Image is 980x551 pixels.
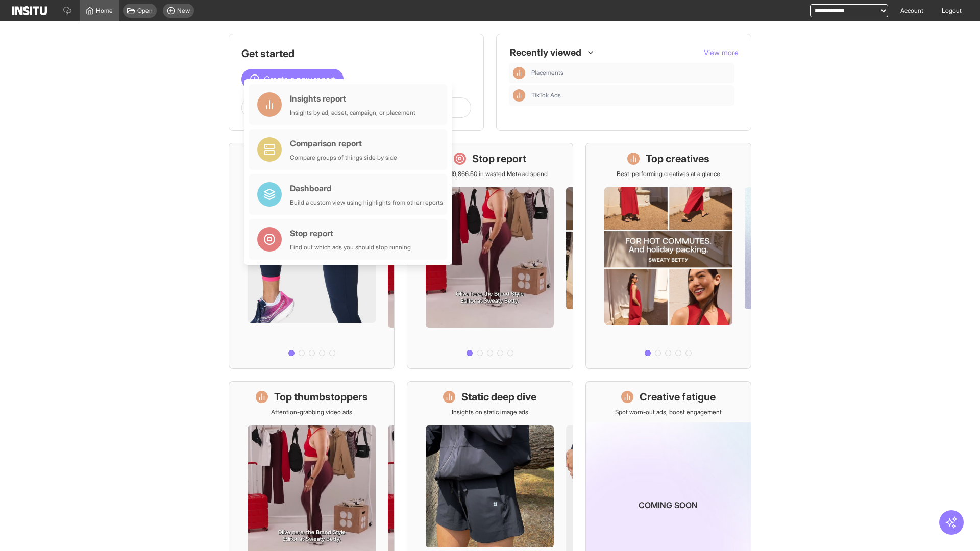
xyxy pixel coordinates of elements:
span: New [177,7,190,15]
p: Insights on static image ads [452,408,528,416]
h1: Top thumbstoppers [274,390,368,404]
a: What's live nowSee all active ads instantly [229,143,395,369]
div: Stop report [290,227,411,239]
div: Find out which ads you should stop running [290,243,411,252]
div: Build a custom view using highlights from other reports [290,198,443,207]
span: Create a new report [264,73,335,85]
span: View more [704,48,739,57]
span: Home [96,7,113,15]
a: Stop reportSave £19,866.50 in wasted Meta ad spend [407,143,573,369]
span: Placements [531,69,563,77]
div: Insights [513,89,525,102]
a: Top creativesBest-performing creatives at a glance [585,143,751,369]
p: Best-performing creatives at a glance [617,170,720,178]
div: Comparison report [290,137,397,149]
img: Logo [12,6,47,15]
button: View more [704,47,739,58]
h1: Static deep dive [461,390,536,404]
h1: Top creatives [646,152,709,166]
div: Insights by ad, adset, campaign, or placement [290,109,415,117]
h1: Get started [241,46,471,61]
div: Compare groups of things side by side [290,154,397,162]
button: Create a new report [241,69,344,89]
div: Dashboard [290,182,443,194]
p: Save £19,866.50 in wasted Meta ad spend [432,170,548,178]
div: Insights [513,67,525,79]
span: TikTok Ads [531,91,730,99]
div: Insights report [290,92,415,105]
span: TikTok Ads [531,91,561,99]
p: Attention-grabbing video ads [271,408,352,416]
span: Open [137,7,153,15]
h1: Stop report [472,152,526,166]
span: Placements [531,69,730,77]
